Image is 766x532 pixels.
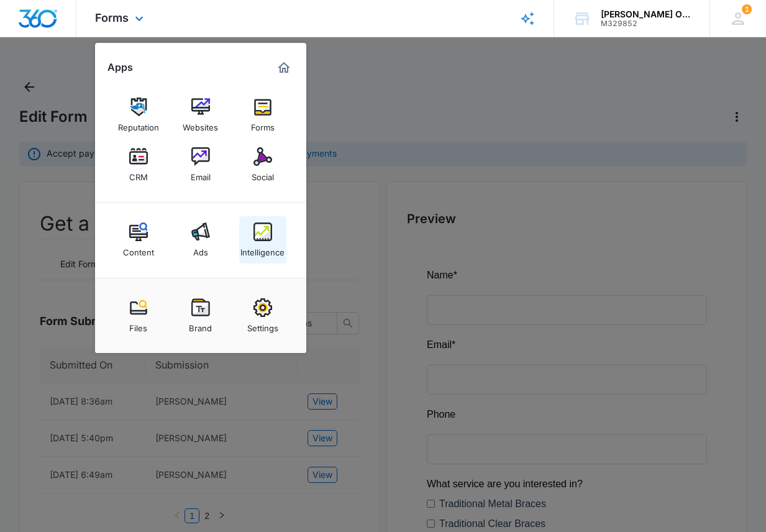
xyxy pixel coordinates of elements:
[240,241,285,257] div: Intelligence
[239,141,286,188] a: Social
[123,241,154,257] div: Content
[129,317,147,333] div: Files
[12,268,93,283] label: [MEDICAL_DATA]
[177,292,224,339] a: Brand
[251,116,275,132] div: Forms
[115,141,162,188] a: CRM
[8,480,39,491] span: Submit
[191,166,211,182] div: Email
[742,4,752,14] span: 1
[239,216,286,264] a: Intelligence
[115,216,162,264] a: Content
[274,58,294,78] a: Marketing 360® Dashboard
[247,317,278,333] div: Settings
[193,241,208,257] div: Ads
[12,288,80,303] label: General Inquiry
[12,229,119,244] label: Traditional Metal Braces
[115,292,162,339] a: Files
[239,91,286,139] a: Forms
[189,317,212,333] div: Brand
[237,467,396,505] iframe: reCAPTCHA
[601,9,691,19] div: account name
[601,19,691,28] div: account id
[118,116,159,132] div: Reputation
[115,91,162,139] a: Reputation
[177,216,224,264] a: Ads
[742,4,752,14] div: notifications count
[129,166,148,182] div: CRM
[95,11,129,24] span: Forms
[177,141,224,188] a: Email
[252,166,274,182] div: Social
[183,116,218,132] div: Websites
[107,62,133,73] h2: Apps
[12,249,119,264] label: Traditional Clear Braces
[239,292,286,339] a: Settings
[177,91,224,139] a: Websites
